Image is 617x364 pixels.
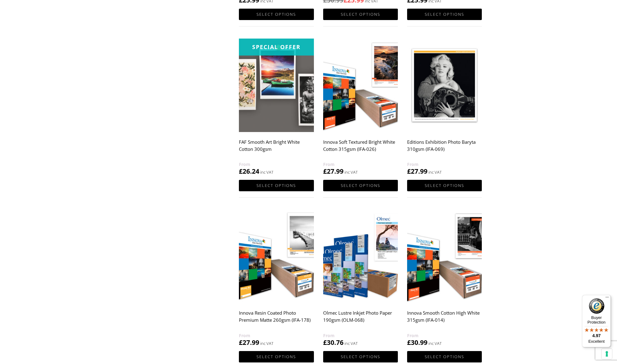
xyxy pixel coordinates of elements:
img: FAF Smooth Art Bright White Cotton 300gsm [239,39,314,132]
button: Trusted Shops TrustmarkBuyer Protection4.97Excellent [582,295,611,347]
a: Select options for “Olmec Lustre Inkjet Photo Paper 190gsm (OLM-068)” [323,351,398,362]
img: Editions Exhibition Photo Baryta 310gsm (IFA-069) [407,39,482,132]
div: Special Offer [239,39,314,56]
a: Select options for “FAF Smooth Art Bright White Cotton 300gsm” [239,180,314,191]
bdi: 26.24 [239,167,259,176]
h2: Editions Exhibition Photo Baryta 310gsm (IFA-069) [407,136,482,161]
a: Editions Exhibition Photo Baryta 310gsm (IFA-069) £27.99 [407,39,482,176]
button: Menu [603,295,611,302]
a: Select options for “Editions Photo Cotton Rag 315gsm (IFA-011)” [323,9,398,20]
p: Excellent [582,339,611,344]
span: £ [407,338,411,347]
p: Buyer Protection [582,315,611,325]
img: Trusted Shops Trustmark [589,298,604,314]
img: Olmec Lustre Inkjet Photo Paper 190gsm (OLM-068) [323,210,398,303]
span: £ [407,167,411,176]
h2: Innova Soft Textured Bright White Cotton 315gsm (IFA-026) [323,136,398,161]
span: 4.97 [592,333,601,338]
img: Innova Soft Textured Bright White Cotton 315gsm (IFA-026) [323,39,398,132]
a: Select options for “Innova Soft Textured Bright White Cotton 315gsm (IFA-026)” [323,180,398,191]
a: Select options for “Innova Smooth Cotton High White 315gsm (IFA-014)” [407,351,482,362]
a: Select options for “Innova Smooth Cotton High White Double Sided 225gsm (IFA-005)” [239,9,314,20]
bdi: 30.76 [323,338,344,347]
img: Innova Resin Coated Photo Premium Matte 260gsm (IFA-178) [239,210,314,303]
h2: Olmec Lustre Inkjet Photo Paper 190gsm (OLM-068) [323,307,398,332]
a: Select options for “Innova FibaPrint Ultra Smooth Gloss 325gsm (IFA-040)” [407,9,482,20]
span: £ [239,338,243,347]
span: £ [323,338,327,347]
bdi: 27.99 [407,167,427,176]
bdi: 27.99 [239,338,259,347]
a: Select options for “Editions Exhibition Photo Baryta 310gsm (IFA-069)” [407,180,482,191]
a: Innova Soft Textured Bright White Cotton 315gsm (IFA-026) £27.99 [323,39,398,176]
h2: Innova Resin Coated Photo Premium Matte 260gsm (IFA-178) [239,307,314,332]
button: Your consent preferences for tracking technologies [602,349,612,359]
bdi: 30.99 [407,338,427,347]
span: £ [239,167,243,176]
bdi: 27.99 [323,167,344,176]
span: £ [323,167,327,176]
img: Innova Smooth Cotton High White 315gsm (IFA-014) [407,210,482,303]
h2: Innova Smooth Cotton High White 315gsm (IFA-014) [407,307,482,332]
a: Innova Resin Coated Photo Premium Matte 260gsm (IFA-178) £27.99 [239,210,314,347]
a: Select options for “Innova Resin Coated Photo Premium Matte 260gsm (IFA-178)” [239,351,314,362]
h2: FAF Smooth Art Bright White Cotton 300gsm [239,136,314,161]
a: Innova Smooth Cotton High White 315gsm (IFA-014) £30.99 [407,210,482,347]
a: Special OfferFAF Smooth Art Bright White Cotton 300gsm £26.24 [239,39,314,176]
a: Olmec Lustre Inkjet Photo Paper 190gsm (OLM-068) £30.76 [323,210,398,347]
